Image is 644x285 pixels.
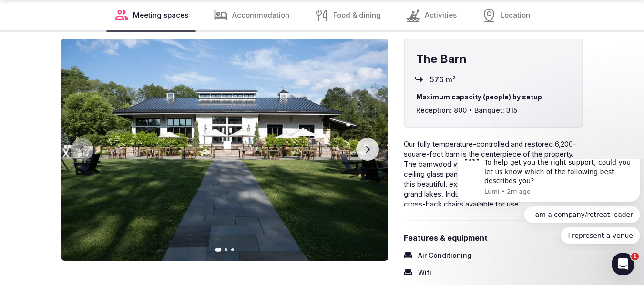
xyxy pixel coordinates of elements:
[631,253,639,260] span: 1
[231,248,234,251] button: Go to slide 3
[31,28,180,37] p: Message from Lumi, sent 2m ago
[429,74,456,85] span: 576 m²
[225,248,227,251] button: Go to slide 2
[215,248,221,252] button: Go to slide 1
[333,10,381,20] span: Food & dining
[501,10,530,20] span: Location
[418,251,471,260] span: Air Conditioning
[418,268,431,277] span: Wifi
[453,159,644,250] iframe: Intercom notifications message
[404,233,583,243] span: Features & equipment
[133,10,188,20] span: Meeting spaces
[416,106,571,115] span: Reception: 800 • Banquet: 315
[425,10,457,20] span: Activities
[416,92,571,102] span: Maximum capacity (people) by setup
[404,139,576,208] span: Our fully temperature-controlled and restored 6,200-square-foot barn is the centerpiece of the pr...
[71,47,187,64] button: Quick reply: I am a company/retreat leader
[416,51,571,67] h4: The Barn
[4,47,187,85] div: Quick reply options
[612,253,634,275] iframe: Intercom live chat
[107,68,187,85] button: Quick reply: I represent a venue
[232,10,289,20] span: Accommodation
[61,39,388,261] img: Gallery image 1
